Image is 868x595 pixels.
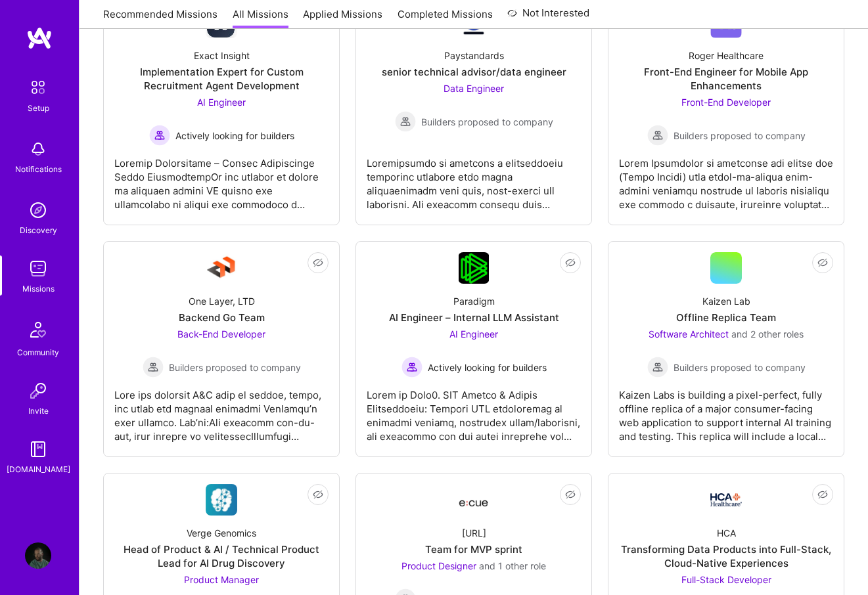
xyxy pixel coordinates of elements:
div: One Layer, LTD [189,294,255,308]
div: Roger Healthcare [689,49,764,62]
div: Loremipsumdo si ametcons a elitseddoeiu temporinc utlabore etdo magna aliquaenimadm veni quis, no... [367,146,581,211]
div: Kaizen Labs is building a pixel-perfect, fully offline replica of a major consumer-facing web app... [619,378,833,443]
div: Team for MVP sprint [425,542,522,556]
span: Front-End Developer [681,97,771,108]
img: Actively looking for builders [149,125,170,146]
div: Verge Genomics [187,526,256,540]
div: Lorem ip Dolo0. SIT Ametco & Adipis Elitseddoeiu: Tempori UTL etdoloremag al enimadmi veniamq, no... [367,378,581,443]
span: and 2 other roles [731,328,804,340]
a: Kaizen LabOffline Replica TeamSoftware Architect and 2 other rolesBuilders proposed to companyBui... [619,252,833,446]
span: Builders proposed to company [169,361,301,374]
a: Company LogoRoger HealthcareFront-End Engineer for Mobile App EnhancementsFront-End Developer Bui... [619,7,833,214]
a: User Avatar [22,542,55,569]
img: Builders proposed to company [647,125,668,146]
img: Builders proposed to company [395,111,416,132]
img: Company Logo [206,484,237,516]
img: Builders proposed to company [647,357,668,378]
span: Back-End Developer [177,328,265,340]
div: senior technical advisor/data engineer [382,65,566,79]
div: Lorem Ipsumdolor si ametconse adi elitse doe (Tempo Incidi) utla etdol-ma-aliqua enim-admini veni... [619,146,833,211]
span: Product Manager [184,574,259,585]
div: Discovery [20,223,57,237]
div: Head of Product & AI / Technical Product Lead for AI Drug Discovery [114,542,329,570]
img: guide book [25,436,51,462]
div: Lore ips dolorsit A&C adip el seddoe, tempo, inc utlab etd magnaal enimadmi VenIamqu’n exer ullam... [114,378,329,443]
div: Missions [22,282,55,296]
div: Offline Replica Team [676,311,776,324]
a: Company LogoParadigmAI Engineer – Internal LLM AssistantAI Engineer Actively looking for builders... [367,252,581,446]
i: icon EyeClosed [565,257,576,268]
a: Applied Missions [303,7,382,29]
img: teamwork [25,255,51,282]
img: Actively looking for builders [401,357,423,378]
img: Company Logo [206,252,237,284]
div: Invite [28,404,49,418]
span: Software Architect [649,328,729,340]
a: Completed Missions [398,7,493,29]
i: icon EyeClosed [817,257,828,268]
img: bell [25,136,51,162]
span: and 1 other role [479,560,546,571]
div: Front-End Engineer for Mobile App Enhancements [619,65,833,93]
a: All Missions [233,7,288,29]
div: [DOMAIN_NAME] [7,462,70,476]
div: Backend Go Team [179,311,265,324]
span: Builders proposed to company [674,129,806,143]
a: Recommended Missions [103,7,217,29]
div: Implementation Expert for Custom Recruitment Agent Development [114,65,329,93]
div: Community [17,345,59,359]
div: Notifications [15,162,62,176]
div: Transforming Data Products into Full-Stack, Cloud-Native Experiences [619,542,833,570]
a: Not Interested [507,5,589,29]
div: Exact Insight [194,49,250,62]
img: logo [26,26,53,50]
div: AI Engineer – Internal LLM Assistant [389,311,559,324]
a: Company LogoExact InsightImplementation Expert for Custom Recruitment Agent DevelopmentAI Enginee... [114,7,329,214]
img: Community [22,314,54,345]
img: Company Logo [710,493,742,506]
span: Actively looking for builders [175,129,294,143]
div: Paystandards [444,49,504,62]
i: icon EyeClosed [817,489,828,500]
a: Company LogoPaystandardssenior technical advisor/data engineerData Engineer Builders proposed to ... [367,7,581,214]
div: Paradigm [453,294,495,308]
img: Builders proposed to company [143,357,164,378]
span: AI Engineer [197,97,246,108]
i: icon EyeClosed [313,257,323,268]
div: Setup [28,101,49,115]
a: Company LogoOne Layer, LTDBackend Go TeamBack-End Developer Builders proposed to companyBuilders ... [114,252,329,446]
div: HCA [717,526,736,540]
span: Builders proposed to company [421,115,553,129]
span: AI Engineer [449,328,498,340]
img: setup [24,74,52,101]
span: Builders proposed to company [674,361,806,374]
span: Product Designer [401,560,476,571]
span: Full-Stack Developer [681,574,771,585]
i: icon EyeClosed [565,489,576,500]
img: Company Logo [459,252,490,284]
div: Kaizen Lab [702,294,750,308]
img: discovery [25,197,51,223]
img: Company Logo [458,488,490,512]
img: Invite [25,378,51,404]
span: Actively looking for builders [428,361,547,374]
i: icon EyeClosed [313,489,323,500]
span: Data Engineer [444,83,504,94]
div: [URL] [462,526,486,540]
div: Loremip Dolorsitame – Consec Adipiscinge Seddo EiusmodtempOr inc utlabor et dolore ma aliquaen ad... [114,146,329,211]
img: User Avatar [25,542,51,569]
